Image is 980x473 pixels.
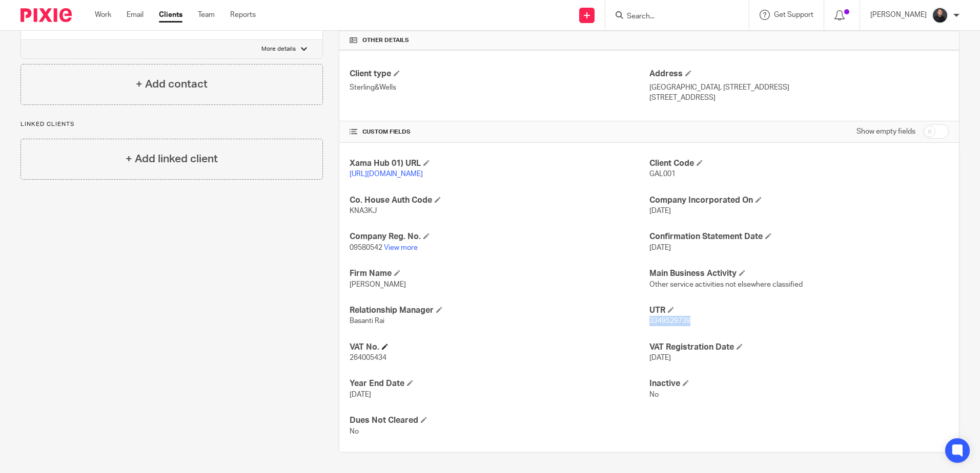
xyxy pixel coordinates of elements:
h4: Co. House Auth Code [350,195,649,206]
a: Clients [159,10,182,20]
h4: Inactive [649,378,949,389]
h4: Company Incorporated On [649,195,949,206]
h4: Year End Date [350,378,649,389]
a: View more [384,244,418,251]
span: 3349529739 [649,317,690,325]
span: [DATE] [649,207,671,214]
span: [DATE] [350,391,371,398]
span: Other details [362,36,409,45]
span: GAL001 [649,170,676,178]
span: [DATE] [649,354,671,361]
span: [DATE] [649,244,671,251]
input: Search [626,12,718,21]
p: More details [261,45,296,53]
a: Email [127,10,144,20]
span: Other service activities not elsewhere classified [649,281,803,288]
a: [URL][DOMAIN_NAME] [350,170,423,178]
h4: Xama Hub 01) URL [350,158,649,169]
a: Reports [230,10,256,20]
span: Basanti Rai [350,317,384,325]
label: Show empty fields [856,126,915,137]
img: Pixie [21,8,72,22]
span: [PERSON_NAME] [350,281,406,288]
p: Sterling&Wells [350,82,649,93]
h4: Client Code [649,158,949,169]
p: [STREET_ADDRESS] [649,93,949,103]
span: Get Support [774,11,813,18]
span: No [649,391,659,398]
p: Linked clients [21,120,323,128]
span: KNA3KJ [350,207,377,214]
a: Team [198,10,215,20]
h4: Main Business Activity [649,268,949,279]
h4: VAT Registration Date [649,342,949,353]
h4: Company Reg. No. [350,231,649,242]
h4: Relationship Manager [350,305,649,316]
h4: CUSTOM FIELDS [350,128,649,136]
h4: + Add contact [136,76,208,92]
span: 09580542 [350,244,382,251]
h4: Dues Not Cleared [350,415,649,426]
img: My%20Photo.jpg [932,7,948,24]
a: Work [95,10,111,20]
h4: Firm Name [350,268,649,279]
span: 264005434 [350,354,386,361]
span: No [350,428,359,435]
p: [PERSON_NAME] [870,10,927,20]
h4: Address [649,69,949,79]
h4: + Add linked client [126,151,218,167]
p: [GEOGRAPHIC_DATA], [STREET_ADDRESS] [649,82,949,93]
h4: UTR [649,305,949,316]
h4: VAT No. [350,342,649,353]
h4: Client type [350,69,649,79]
h4: Confirmation Statement Date [649,231,949,242]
